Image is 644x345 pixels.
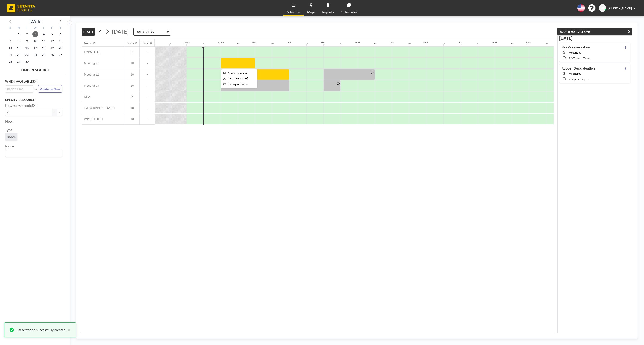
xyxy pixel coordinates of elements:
[84,41,92,45] div: Name
[24,52,30,58] span: Tuesday, September 23, 2025
[271,42,274,45] div: 30
[32,52,38,58] span: Wednesday, September 24, 2025
[6,150,60,156] input: Search for option
[127,41,134,45] div: Seats
[125,106,139,110] span: 10
[423,41,428,44] div: 6PM
[82,117,103,121] span: WIMBLEDON
[408,42,411,45] div: 30
[578,78,579,81] span: -
[168,42,171,45] div: 30
[23,25,31,31] div: T
[134,29,155,34] span: DAILY VIEW
[31,25,40,31] div: W
[7,52,13,58] span: Sunday, September 21, 2025
[5,119,13,123] label: Floor
[340,42,342,45] div: 30
[355,41,360,44] div: 4PM
[579,78,588,81] span: 2:00 PM
[57,45,63,51] span: Saturday, September 20, 2025
[6,86,31,91] input: Search for option
[38,85,62,93] button: Available Now
[7,59,13,65] span: Sunday, September 28, 2025
[218,41,224,44] div: 12PM
[7,45,13,51] span: Sunday, September 14, 2025
[580,57,580,60] span: -
[140,61,155,65] span: -
[389,41,394,44] div: 5PM
[5,103,36,108] label: How many people?
[140,50,155,54] span: -
[545,42,548,45] div: 30
[16,38,22,44] span: Monday, September 8, 2025
[7,135,16,139] span: Room
[82,73,99,76] span: Meeting #2
[511,42,513,45] div: 30
[228,77,248,80] span: Beka Kereselidze
[39,25,48,31] div: T
[49,45,55,51] span: Friday, September 19, 2025
[5,144,14,148] label: Name
[41,38,47,44] span: Thursday, September 11, 2025
[239,83,240,86] span: -
[49,31,55,37] span: Friday, September 5, 2025
[140,95,155,99] span: -
[322,10,334,14] span: Reports
[125,50,139,54] span: 7
[41,45,47,51] span: Thursday, September 18, 2025
[82,95,90,99] span: NBA
[125,117,139,121] span: 13
[82,84,99,88] span: Meeting #3
[7,38,13,44] span: Sunday, September 7, 2025
[49,38,55,44] span: Friday, September 12, 2025
[442,42,445,45] div: 30
[24,38,30,44] span: Tuesday, September 9, 2025
[125,95,139,99] span: 7
[252,41,257,44] div: 1PM
[203,42,205,45] div: 30
[18,327,66,332] div: Reservation successfully created
[569,78,578,81] span: 1:00 PM
[569,51,581,54] span: Meeting #1
[140,106,155,110] span: -
[40,87,60,91] span: Available Now
[82,28,95,36] button: [DATE]
[140,117,155,121] span: -
[228,71,248,75] span: Beka's reservation
[16,31,22,37] span: Monday, September 1, 2025
[52,109,57,116] button: -
[228,83,239,86] span: 12:00 PM
[307,10,315,14] span: Maps
[15,25,23,31] div: M
[24,31,30,37] span: Tuesday, September 2, 2025
[5,98,62,102] h3: Specify resource
[7,4,35,12] img: organization-logo
[16,59,22,65] span: Monday, September 29, 2025
[57,109,62,116] button: +
[287,10,300,14] span: Schedule
[82,61,99,65] span: Meeting #1
[82,50,101,54] span: FORMULA 1
[492,41,497,44] div: 8PM
[82,106,115,110] span: [GEOGRAPHIC_DATA]
[24,59,30,65] span: Tuesday, September 30, 2025
[562,66,595,70] h4: Rubber Duck ideation
[125,61,139,65] span: 10
[66,327,71,332] button: close
[5,128,12,132] label: Type
[374,42,376,45] div: 30
[32,45,38,51] span: Wednesday, September 17, 2025
[125,84,139,88] span: 10
[29,18,41,24] div: [DATE]
[56,25,64,31] div: S
[57,52,63,58] span: Saturday, September 27, 2025
[305,42,308,45] div: 30
[5,86,33,92] div: Search for option
[600,6,604,10] span: BK
[6,25,15,31] div: S
[183,41,190,44] div: 11AM
[140,73,155,76] span: -
[16,45,22,51] span: Monday, September 15, 2025
[16,52,22,58] span: Monday, September 22, 2025
[32,38,38,44] span: Wednesday, September 10, 2025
